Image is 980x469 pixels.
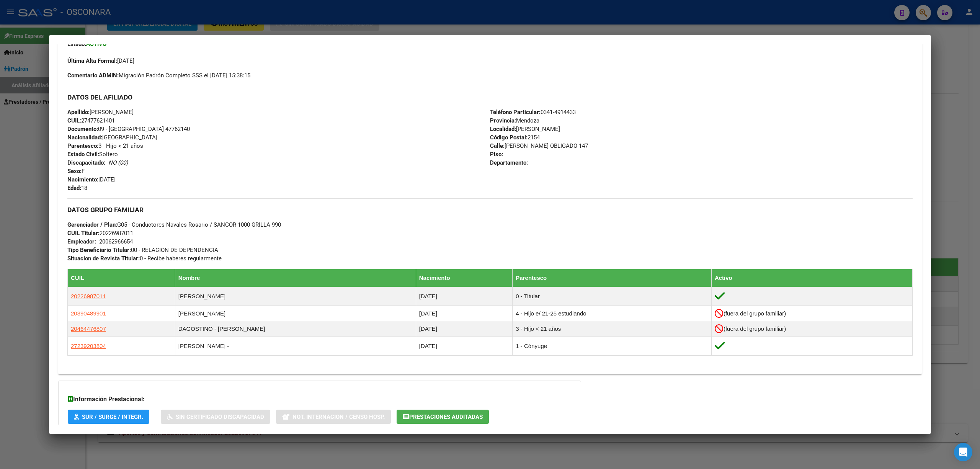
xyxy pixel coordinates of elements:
[175,321,416,337] td: DAGOSTINO - [PERSON_NAME]
[416,337,513,355] td: [DATE]
[67,230,133,237] span: 20226987011
[513,287,712,306] td: 0 - Titular
[99,237,133,246] div: 20062966654
[416,269,513,287] th: Nacimiento
[67,134,157,141] span: [GEOGRAPHIC_DATA]
[67,134,102,141] strong: Nacionalidad:
[490,117,539,124] span: Mendoza
[67,221,281,228] span: G05 - Conductores Navales Rosario / SANCOR 1000 GRILLA 990
[67,185,87,191] span: 18
[67,109,90,116] strong: Apellido:
[416,321,513,337] td: [DATE]
[161,410,270,424] button: Sin Certificado Discapacidad
[67,93,913,101] h3: DATOS DEL AFILIADO
[513,269,712,287] th: Parentesco
[68,269,175,287] th: CUIL
[513,337,712,355] td: 1 - Cónyuge
[86,41,106,47] strong: ACTIVO
[397,410,489,424] button: Prestaciones Auditadas
[175,269,416,287] th: Nombre
[513,306,712,321] td: 4 - Hijo e/ 21-25 estudiando
[724,310,786,317] span: (fuera del grupo familiar)
[490,126,560,132] span: [PERSON_NAME]
[67,221,117,228] strong: Gerenciador / Plan:
[67,247,131,253] strong: Tipo Beneficiario Titular:
[416,306,513,321] td: [DATE]
[490,159,528,166] strong: Departamento:
[68,395,572,404] h3: Información Prestacional:
[490,126,516,132] strong: Localidad:
[67,151,118,158] span: Soltero
[67,142,143,149] span: 3 - Hijo < 21 años
[954,443,972,461] div: Open Intercom Messenger
[67,126,98,132] strong: Documento:
[67,117,81,124] strong: CUIL:
[67,176,98,183] strong: Nacimiento:
[176,413,264,420] span: Sin Certificado Discapacidad
[409,413,483,420] span: Prestaciones Auditadas
[67,109,134,116] span: [PERSON_NAME]
[67,255,222,262] span: 0 - Recibe haberes regularmente
[490,134,540,141] span: 2154
[67,255,140,262] strong: Situacion de Revista Titular:
[711,269,912,287] th: Activo
[67,206,913,214] h3: DATOS GRUPO FAMILIAR
[490,142,505,149] strong: Calle:
[490,109,541,116] strong: Teléfono Particular:
[175,287,416,306] td: [PERSON_NAME]
[490,142,588,149] span: [PERSON_NAME] OBLIGADO 147
[67,117,115,124] span: 27477621401
[67,230,100,237] strong: CUIL Titular:
[67,168,82,175] strong: Sexo:
[490,151,503,158] strong: Piso:
[67,185,81,191] strong: Edad:
[175,306,416,321] td: [PERSON_NAME]
[67,159,105,166] strong: Discapacitado:
[416,287,513,306] td: [DATE]
[292,413,385,420] span: Not. Internacion / Censo Hosp.
[108,159,128,166] i: NO (00)
[67,57,117,64] strong: Última Alta Formal:
[724,326,786,332] span: (fuera del grupo familiar)
[67,72,119,79] strong: Comentario ADMIN:
[71,343,106,349] span: 27239203804
[67,57,134,64] span: [DATE]
[82,413,143,420] span: SUR / SURGE / INTEGR.
[67,247,218,253] span: 00 - RELACION DE DEPENDENCIA
[71,310,106,317] span: 20390489901
[175,337,416,355] td: [PERSON_NAME] -
[67,71,250,80] span: Migración Padrón Completo SSS el [DATE] 15:38:15
[67,176,116,183] span: [DATE]
[276,410,391,424] button: Not. Internacion / Censo Hosp.
[67,168,85,175] span: F
[490,117,516,124] strong: Provincia:
[67,151,99,158] strong: Estado Civil:
[71,325,106,332] span: 20464476807
[67,126,190,132] span: 09 - [GEOGRAPHIC_DATA] 47762140
[67,41,86,47] strong: Estado:
[68,410,149,424] button: SUR / SURGE / INTEGR.
[71,293,106,299] span: 20226987011
[67,142,98,149] strong: Parentesco:
[67,238,96,245] strong: Empleador:
[490,134,528,141] strong: Código Postal:
[490,109,576,116] span: 0341-4914433
[513,321,712,337] td: 3 - Hijo < 21 años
